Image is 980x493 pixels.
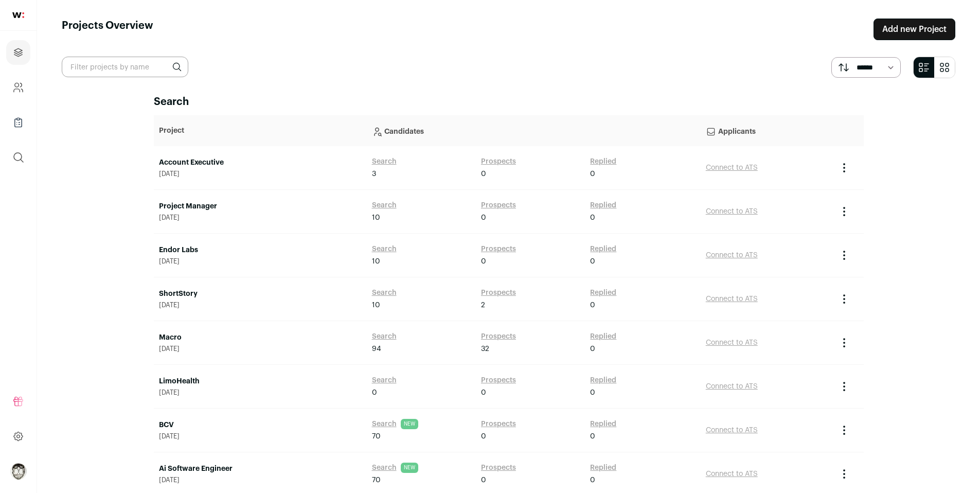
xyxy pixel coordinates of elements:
[12,12,24,18] img: wellfound-shorthand-0d5821cbd27db2630d0214b213865d53afaa358527fdda9d0ea32b1df1b89c2c.svg
[372,431,381,442] span: 70
[874,19,955,40] a: Add new Project
[481,256,486,267] span: 0
[706,252,758,259] a: Connect to ATS
[159,432,362,441] span: [DATE]
[590,375,616,385] a: Replied
[481,244,516,254] a: Prospects
[590,300,595,310] span: 0
[481,169,486,179] span: 0
[706,120,828,141] p: Applicants
[590,256,595,267] span: 0
[62,19,153,40] h1: Projects Overview
[159,376,362,386] a: LimoHealth
[838,249,850,261] button: Project Actions
[481,388,486,398] span: 0
[838,380,850,393] button: Project Actions
[6,40,30,65] a: Projects
[481,200,516,210] a: Prospects
[372,213,380,223] span: 10
[372,463,397,473] a: Search
[159,214,362,222] span: [DATE]
[159,245,362,255] a: Endor Labs
[590,156,616,167] a: Replied
[706,208,758,215] a: Connect to ATS
[481,156,516,167] a: Prospects
[706,164,758,171] a: Connect to ATS
[590,200,616,210] a: Replied
[481,375,516,385] a: Prospects
[590,213,595,223] span: 0
[159,126,362,136] p: Project
[159,201,362,212] a: Project Manager
[154,95,864,109] h2: Search
[159,170,362,178] span: [DATE]
[159,332,362,343] a: Macro
[481,288,516,298] a: Prospects
[372,344,381,354] span: 94
[372,200,397,210] a: Search
[481,419,516,429] a: Prospects
[481,475,486,485] span: 0
[590,169,595,179] span: 0
[838,337,850,349] button: Project Actions
[590,463,616,473] a: Replied
[372,475,381,485] span: 70
[159,157,362,168] a: Account Executive
[481,300,485,310] span: 2
[372,169,376,179] span: 3
[62,57,188,77] input: Filter projects by name
[590,344,595,354] span: 0
[590,431,595,442] span: 0
[159,289,362,299] a: ShortStory
[372,256,380,267] span: 10
[401,463,418,473] span: NEW
[372,300,380,310] span: 10
[10,463,27,480] img: 17220338-medium_jpg
[481,431,486,442] span: 0
[6,75,30,100] a: Company and ATS Settings
[590,331,616,342] a: Replied
[706,470,758,478] a: Connect to ATS
[838,205,850,218] button: Project Actions
[372,288,397,298] a: Search
[10,463,27,480] button: Open dropdown
[838,293,850,305] button: Project Actions
[6,110,30,135] a: Company Lists
[838,468,850,480] button: Project Actions
[372,331,397,342] a: Search
[372,120,696,141] p: Candidates
[590,244,616,254] a: Replied
[372,244,397,254] a: Search
[706,427,758,434] a: Connect to ATS
[481,213,486,223] span: 0
[159,476,362,484] span: [DATE]
[481,344,489,354] span: 32
[159,420,362,430] a: BCV
[401,419,418,429] span: NEW
[481,463,516,473] a: Prospects
[590,475,595,485] span: 0
[838,424,850,436] button: Project Actions
[706,339,758,346] a: Connect to ATS
[372,419,397,429] a: Search
[159,345,362,353] span: [DATE]
[481,331,516,342] a: Prospects
[372,388,377,398] span: 0
[159,301,362,309] span: [DATE]
[706,383,758,390] a: Connect to ATS
[590,288,616,298] a: Replied
[590,388,595,398] span: 0
[706,295,758,303] a: Connect to ATS
[372,375,397,385] a: Search
[590,419,616,429] a: Replied
[838,162,850,174] button: Project Actions
[159,389,362,397] span: [DATE]
[372,156,397,167] a: Search
[159,464,362,474] a: Ai Software Engineer
[159,257,362,266] span: [DATE]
